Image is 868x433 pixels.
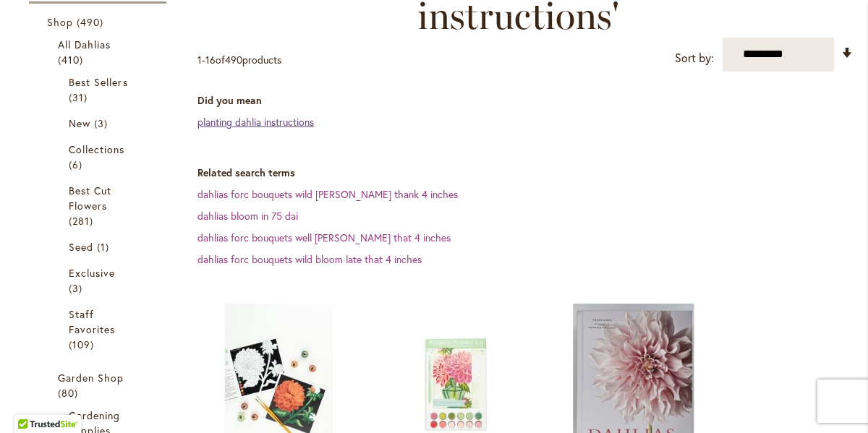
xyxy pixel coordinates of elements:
[97,239,113,254] span: 1
[58,370,141,400] a: Garden Shop
[77,14,107,30] span: 490
[69,307,115,336] span: Staff Favorites
[47,14,152,30] a: Shop
[69,157,86,172] span: 6
[69,75,128,89] span: Best Sellers
[69,142,130,172] a: Collections
[58,37,141,67] a: All Dahlias
[69,74,130,105] a: Best Sellers
[197,209,298,223] a: dahlias bloom in 75 dai
[58,371,124,385] span: Garden Shop
[58,52,87,67] span: 410
[205,53,216,67] span: 16
[197,231,451,244] a: dahlias forc bouquets well [PERSON_NAME] that 4 inches
[69,184,111,213] span: Best Cut Flowers
[197,252,422,266] a: dahlias forc bouquets wild bloom late that 4 inches
[69,90,91,105] span: 31
[69,239,130,254] a: Seed
[69,306,130,352] a: Staff Favorites
[197,53,202,67] span: 1
[197,166,854,180] dt: Related search terms
[58,38,111,51] span: All Dahlias
[69,116,130,131] a: New
[69,265,130,296] a: Exclusive
[69,213,97,228] span: 281
[58,385,82,400] span: 80
[69,337,98,352] span: 109
[197,93,854,108] dt: Did you mean
[69,266,115,280] span: Exclusive
[69,116,90,130] span: New
[69,240,93,254] span: Seed
[197,115,314,129] a: planting dahlia instructions
[197,187,458,201] a: dahlias forc bouquets wild [PERSON_NAME] thank 4 inches
[675,45,714,72] label: Sort by:
[225,53,242,67] span: 490
[47,15,73,29] span: Shop
[11,382,51,422] iframe: Launch Accessibility Center
[197,48,281,72] p: - of products
[69,142,125,156] span: Collections
[69,280,86,296] span: 3
[94,116,111,131] span: 3
[69,183,130,228] a: Best Cut Flowers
